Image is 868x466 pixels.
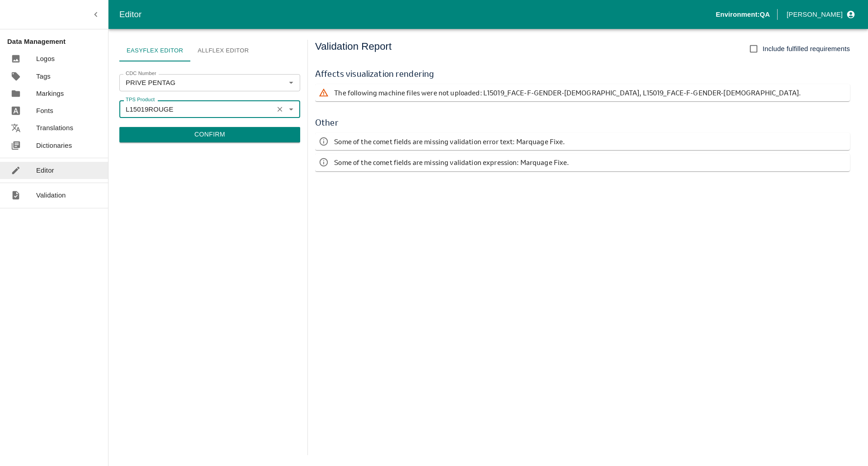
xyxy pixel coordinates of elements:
button: Open [285,77,297,89]
p: Some of the comet fields are missing validation expression: Marquage Fixe. [334,157,569,167]
p: Validation [36,190,66,200]
button: profile [783,7,857,22]
button: Confirm [119,127,300,142]
p: Editor [36,165,54,175]
button: Clear [274,103,286,115]
p: Some of the comet fields are missing validation error text: Marquage Fixe. [334,137,565,146]
p: Data Management [7,37,108,47]
p: Logos [36,54,55,64]
h6: Affects visualization rendering [315,67,850,80]
span: Include fulfilled requirements [763,44,850,54]
p: Dictionaries [36,141,72,151]
label: TPS Product [126,96,155,104]
label: CDC Number [126,70,156,77]
p: [PERSON_NAME] [787,9,843,19]
p: Tags [36,71,51,81]
p: Markings [36,89,64,99]
p: Translations [36,123,73,133]
button: Open [285,103,297,115]
p: Fonts [36,106,53,116]
h6: Other [315,116,850,129]
a: Allflex Editor [190,40,256,61]
a: Easyflex Editor [119,40,190,61]
p: Environment: QA [716,9,770,19]
p: The following machine files were not uploaded: L15019_FACE-F-GENDER-[DEMOGRAPHIC_DATA], L15019_FA... [334,88,801,98]
h5: Validation Report [315,40,392,58]
div: Editor [119,8,716,21]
